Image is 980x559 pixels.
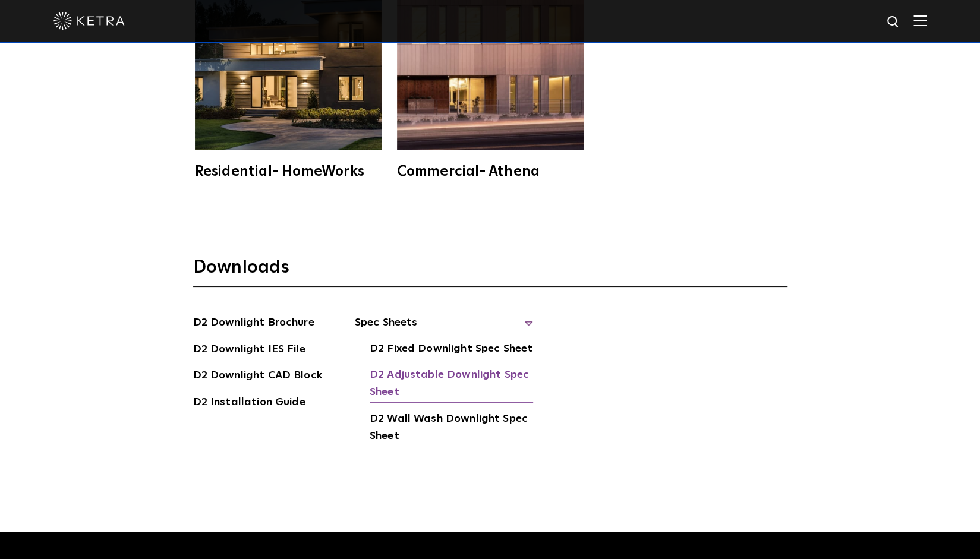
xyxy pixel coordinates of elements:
[370,367,533,403] a: D2 Adjustable Downlight Spec Sheet
[370,340,532,359] a: D2 Fixed Downlight Spec Sheet
[193,341,305,360] a: D2 Downlight IES File
[370,410,533,447] a: D2 Wall Wash Downlight Spec Sheet
[193,314,314,333] a: D2 Downlight Brochure
[886,15,901,30] img: search icon
[913,15,927,26] img: Hamburger%20Nav.svg
[355,314,533,340] span: Spec Sheets
[195,165,382,179] div: Residential- HomeWorks
[193,394,305,413] a: D2 Installation Guide
[53,12,125,30] img: ketra-logo-2019-white
[397,165,584,179] div: Commercial- Athena
[193,367,322,386] a: D2 Downlight CAD Block
[193,256,787,287] h3: Downloads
